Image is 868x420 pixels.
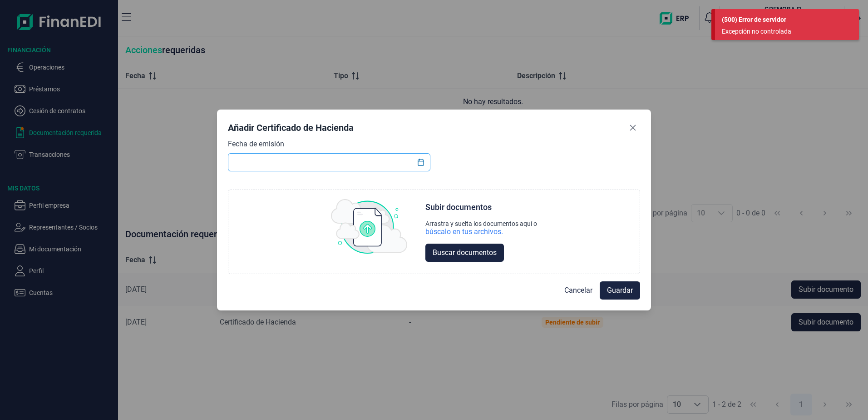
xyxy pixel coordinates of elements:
[722,27,845,36] div: Excepción no controlada
[722,15,852,25] div: (500) Error de servidor
[626,120,640,135] button: Close
[425,202,492,213] div: Subir documentos
[228,121,354,134] div: Añadir Certificado de Hacienda
[425,227,503,236] div: búscalo en tus archivos.
[425,220,537,227] div: Arrastra y suelta los documentos aquí o
[564,285,592,296] span: Cancelar
[425,244,504,262] button: Buscar documentos
[433,247,497,258] span: Buscar documentos
[412,154,429,170] button: Choose Date
[607,285,633,296] span: Guardar
[600,281,640,300] button: Guardar
[331,199,407,254] img: upload img
[425,227,537,236] div: búscalo en tus archivos.
[557,281,600,300] button: Cancelar
[228,139,284,150] label: Fecha de emisión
